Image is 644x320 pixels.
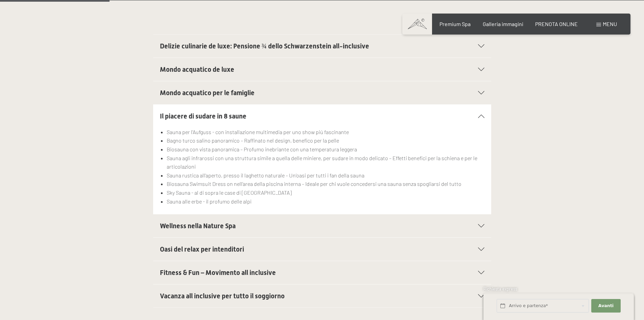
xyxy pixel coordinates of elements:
span: Fitness & Fun – Movimento all inclusive [160,269,276,277]
li: Sauna alle erbe - il profumo delle alpi [167,197,484,206]
li: Bagno turco salino panoramico – Raffinato nel design, benefico per la pelle [167,136,484,145]
a: PRENOTA ONLINE [535,21,578,27]
li: Sauna rustica all’aperto, presso il laghetto naturale – Un’oasi per tutti i fan della sauna [167,171,484,180]
a: Premium Spa [439,21,471,27]
li: Biosauna Swimsuit Dress on nell’area della piscina interna – Ideale per chi vuole concedersi una ... [167,179,484,188]
li: Sky Sauna - al di sopra le case di [GEOGRAPHIC_DATA] [167,188,484,197]
span: Mondo acquatico per le famiglie [160,89,255,97]
span: Menu [603,21,617,27]
li: Sauna per l'Aufguss - con installazione multimedia per uno show piú fascinante [167,128,484,136]
span: Oasi del relax per intenditori [160,245,244,253]
span: Vacanza all inclusive per tutto il soggiorno [160,292,285,300]
li: Sauna agli infrarossi con una struttura simile a quella delle miniere, per sudare in modo delicat... [167,154,484,171]
span: Richiesta express [483,286,517,292]
a: Galleria immagini [483,21,523,27]
span: Wellness nella Nature Spa [160,222,236,230]
li: Biosauna con vista panoramica – Profumo inebriante con una temperatura leggera [167,145,484,154]
span: Il piacere di sudare in 8 saune [160,112,246,120]
span: Avanti [598,303,614,309]
span: Mondo acquatico de luxe [160,65,234,73]
span: Delizie culinarie de luxe: Pensione ¾ dello Schwarzenstein all-inclusive [160,42,369,50]
button: Avanti [591,299,620,313]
